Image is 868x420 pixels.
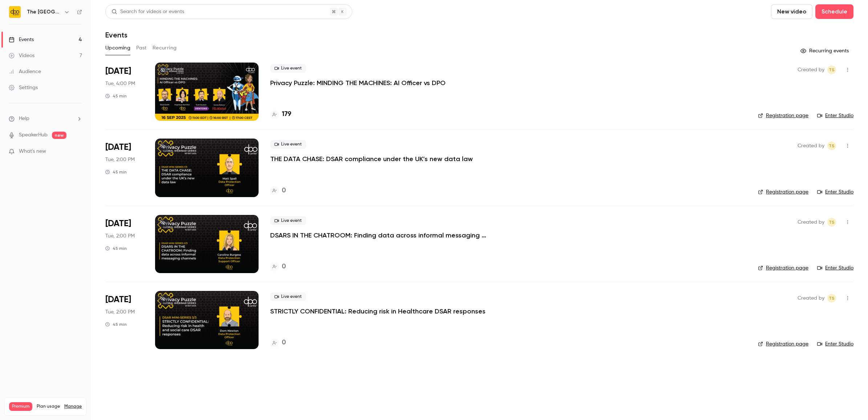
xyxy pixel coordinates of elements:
div: Videos [9,52,35,59]
a: STRICTLY CONFIDENTIAL: Reducing risk in Healthcare DSAR responses [270,307,486,316]
span: TS [829,218,835,227]
button: Recurring [153,42,177,54]
div: Oct 7 Tue, 2:00 PM (Europe/London) [105,139,143,197]
div: 45 min [105,169,127,175]
div: Oct 21 Tue, 2:00 PM (Europe/London) [105,291,143,349]
a: THE DATA CHASE: DSAR compliance under the UK’s new data law [270,155,473,163]
a: Enter Studio [817,264,853,272]
span: TS [829,294,835,303]
span: Tue, 2:00 PM [105,156,135,163]
span: [DATE] [105,294,131,305]
div: Search for videos or events [111,8,184,16]
span: Live event [270,64,306,73]
a: Registration page [758,340,808,348]
a: Registration page [758,188,808,196]
div: Sep 16 Tue, 4:00 PM (Europe/London) [105,63,143,121]
button: Upcoming [105,42,130,54]
button: Past [136,42,147,54]
div: Audience [9,68,41,75]
span: Created by [798,65,824,74]
a: 179 [270,109,291,119]
li: help-dropdown-opener [9,115,82,123]
div: Settings [9,84,38,91]
span: Created by [798,218,824,227]
h1: Events [105,31,127,39]
span: [DATE] [105,218,131,229]
span: Help [19,115,29,123]
a: Registration page [758,112,808,119]
a: Enter Studio [817,112,853,119]
a: Enter Studio [817,340,853,348]
a: Registration page [758,264,808,272]
button: Recurring events [797,45,853,57]
span: What's new [19,148,46,155]
span: Tue, 2:00 PM [105,232,135,240]
h4: 0 [282,186,286,196]
h6: The [GEOGRAPHIC_DATA] [27,8,61,16]
span: Taylor Swann [827,65,836,74]
span: [DATE] [105,65,131,77]
div: 45 min [105,321,127,327]
span: Premium [9,402,32,411]
span: TS [829,141,835,150]
iframe: Noticeable Trigger [73,148,82,155]
a: SpeakerHub [19,131,48,139]
a: 0 [270,262,286,272]
a: 0 [270,186,286,196]
a: DSARS IN THE CHATROOM: Finding data across informal messaging channels [270,231,488,240]
a: Manage [64,404,82,409]
div: Oct 14 Tue, 2:00 PM (Europe/London) [105,215,143,273]
span: Live event [270,140,306,149]
div: 45 min [105,93,127,99]
span: Created by [798,294,824,303]
span: TS [829,65,835,74]
h4: 179 [282,109,291,119]
div: Events [9,36,34,43]
span: Plan usage [37,404,60,409]
div: 45 min [105,245,127,251]
a: Privacy Puzzle: MINDING THE MACHINES: AI Officer vs DPO [270,79,446,87]
h4: 0 [282,262,286,272]
span: Created by [798,141,824,150]
img: The DPO Centre [9,6,21,18]
button: Schedule [815,4,853,19]
span: Tue, 2:00 PM [105,308,135,316]
button: New video [771,4,812,19]
span: [DATE] [105,141,131,153]
span: Live event [270,216,306,225]
a: Enter Studio [817,188,853,196]
span: Live event [270,292,306,301]
span: Taylor Swann [827,294,836,303]
span: new [52,132,66,139]
h4: 0 [282,338,286,348]
span: Taylor Swann [827,141,836,150]
a: 0 [270,338,286,348]
span: Tue, 4:00 PM [105,80,135,87]
span: Taylor Swann [827,218,836,227]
